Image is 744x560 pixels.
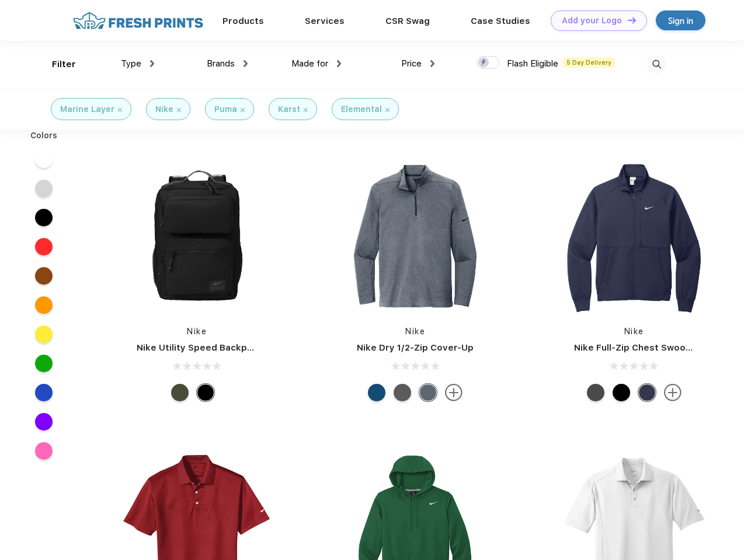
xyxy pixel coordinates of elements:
[587,384,604,401] div: Anthracite
[119,159,274,314] img: func=resize&h=266
[664,384,682,401] img: more.svg
[22,129,67,142] div: Colors
[628,17,636,23] img: DT
[171,384,189,401] div: Cargo Khaki
[155,103,173,116] div: Nike
[150,60,154,67] img: dropdown.png
[574,342,729,353] a: Nike Full-Zip Chest Swoosh Jacket
[562,16,622,26] div: Add your Logo
[207,58,235,69] span: Brands
[419,384,437,401] div: Navy Heather
[52,58,76,71] div: Filter
[337,60,341,67] img: dropdown.png
[69,10,207,31] img: fo%20logo%202.webp
[668,14,693,27] div: Sign in
[305,16,345,26] a: Services
[624,327,644,336] a: Nike
[244,60,248,67] img: dropdown.png
[368,384,385,401] div: Gym Blue
[60,103,114,116] div: Marine Layer
[401,58,422,69] span: Price
[638,384,656,401] div: Midnight Navy
[405,327,425,336] a: Nike
[613,384,630,401] div: Black
[222,16,264,26] a: Products
[647,55,666,74] img: desktop_search.svg
[137,342,263,353] a: Nike Utility Speed Backpack
[656,10,705,30] a: Sign in
[197,384,214,401] div: Black
[214,103,237,116] div: Puma
[341,103,382,116] div: Elemental
[394,384,411,401] div: Black Heather
[563,57,615,68] span: 5 Day Delivery
[304,108,308,112] img: filter_cancel.svg
[118,108,122,112] img: filter_cancel.svg
[241,108,245,112] img: filter_cancel.svg
[338,159,493,314] img: func=resize&h=266
[385,16,430,26] a: CSR Swag
[385,108,390,112] img: filter_cancel.svg
[187,327,207,336] a: Nike
[430,60,434,67] img: dropdown.png
[557,159,712,314] img: func=resize&h=266
[177,108,181,112] img: filter_cancel.svg
[291,58,328,69] span: Made for
[507,58,558,69] span: Flash Eligible
[278,103,300,116] div: Karst
[121,58,141,69] span: Type
[357,342,474,353] a: Nike Dry 1/2-Zip Cover-Up
[445,384,463,401] img: more.svg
